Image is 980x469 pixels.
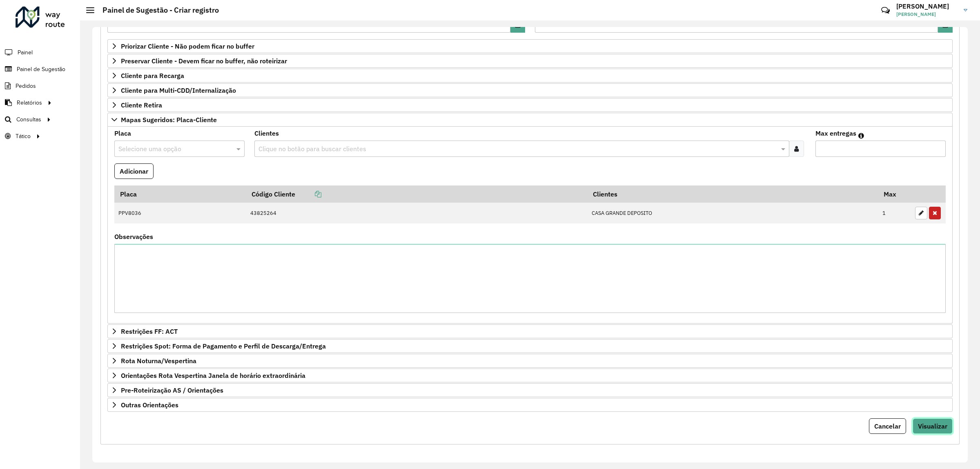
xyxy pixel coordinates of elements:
a: Preservar Cliente - Devem ficar no buffer, não roteirizar [107,54,953,68]
label: Observações [114,232,153,241]
a: Outras Orientações [107,398,953,412]
em: Máximo de clientes que serão colocados na mesma rota com os clientes informados [858,132,864,139]
span: Priorizar Cliente - Não podem ficar no buffer [121,43,254,49]
span: Cliente para Recarga [121,72,184,79]
span: Orientações Rota Vespertina Janela de horário extraordinária [121,372,305,379]
span: Relatórios [17,98,42,107]
span: Painel de Sugestão [17,65,65,74]
label: Clientes [254,128,279,138]
a: Restrições FF: ACT [107,324,953,338]
span: Cliente Retira [121,102,162,108]
span: Cancelar [874,422,901,430]
a: Pre-Roteirização AS / Orientações [107,383,953,397]
span: [PERSON_NAME] [896,11,958,18]
label: Placa [114,128,131,138]
a: Cliente Retira [107,98,953,112]
button: Adicionar [114,163,154,179]
span: Pre-Roteirização AS / Orientações [121,387,223,393]
a: Copiar [295,190,321,198]
span: Rota Noturna/Vespertina [121,357,196,364]
a: Priorizar Cliente - Não podem ficar no buffer [107,39,953,53]
a: Orientações Rota Vespertina Janela de horário extraordinária [107,368,953,382]
a: Mapas Sugeridos: Placa-Cliente [107,113,953,127]
td: 43825264 [246,203,587,224]
span: Restrições Spot: Forma de Pagamento e Perfil de Descarga/Entrega [121,343,326,349]
span: Pedidos [16,82,36,90]
span: Preservar Cliente - Devem ficar no buffer, não roteirizar [121,58,287,64]
span: Consultas [16,115,41,124]
a: Cliente para Multi-CDD/Internalização [107,83,953,97]
th: Clientes [587,185,878,203]
span: Visualizar [918,422,947,430]
h3: [PERSON_NAME] [896,2,958,10]
td: 1 [878,203,911,224]
span: Tático [16,132,31,141]
span: Restrições FF: ACT [121,328,178,335]
a: Cliente para Recarga [107,69,953,83]
span: Cliente para Multi-CDD/Internalização [121,87,236,94]
div: Mapas Sugeridos: Placa-Cliente [107,127,953,324]
span: Painel [18,48,33,57]
td: PPV8036 [114,203,246,224]
button: Cancelar [869,418,906,434]
label: Max entregas [815,128,856,138]
span: Mapas Sugeridos: Placa-Cliente [121,116,217,123]
th: Placa [114,185,246,203]
a: Rota Noturna/Vespertina [107,354,953,368]
th: Código Cliente [246,185,587,203]
h2: Painel de Sugestão - Criar registro [94,6,219,15]
th: Max [878,185,911,203]
span: Outras Orientações [121,402,178,408]
td: CASA GRANDE DEPOSITO [587,203,878,224]
a: Restrições Spot: Forma de Pagamento e Perfil de Descarga/Entrega [107,339,953,353]
a: Contato Rápido [877,2,894,19]
button: Visualizar [913,418,953,434]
